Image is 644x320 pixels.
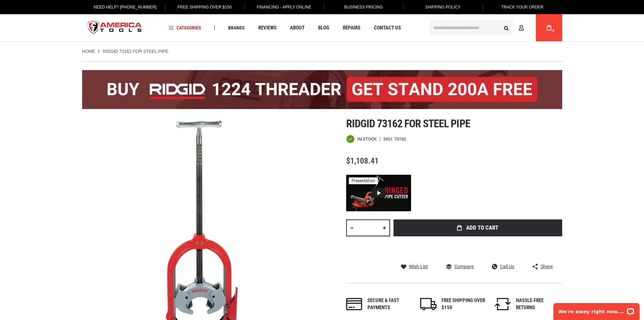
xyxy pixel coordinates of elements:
a: Wish List [401,263,428,270]
span: Compare [454,264,474,269]
span: About [290,25,305,30]
span: Repairs [343,25,360,30]
iframe: LiveChat chat widget [549,299,644,320]
iframe: Secure express checkout frame [392,238,564,258]
span: Ridgid 73162 for steel pipe [346,117,470,130]
span: $1,108.41 [346,156,379,166]
span: Call Us [500,264,514,269]
a: About [287,23,308,33]
div: Secure & fast payments [367,297,411,312]
a: Compare [446,263,474,270]
a: Call Us [492,263,514,270]
button: Add to Cart [393,219,562,236]
div: Availability [346,135,377,143]
a: Repairs [340,23,363,33]
div: FREE SHIPPING OVER $150 [442,297,485,312]
a: Contact Us [371,23,404,33]
img: returns [495,298,511,310]
span: Add to Cart [466,225,498,231]
a: Categories [166,23,204,33]
button: Search [500,21,513,34]
a: Brands [225,23,248,33]
span: Wish List [409,264,428,269]
span: 0 [552,29,554,33]
span: Brands [228,25,245,30]
img: payments [346,298,362,310]
strong: SKU [383,137,394,141]
img: shipping [420,298,436,310]
span: Contact Us [374,25,401,30]
a: Reviews [255,23,280,33]
strong: RIDGID 73162 FOR STEEL PIPE [103,49,168,54]
a: 0 [543,14,555,41]
span: Categories [169,25,201,30]
span: Share [541,264,553,269]
a: Blog [315,23,332,33]
img: BOGO: Buy the RIDGID® 1224 Threader (26092), get the 92467 200A Stand FREE! [82,70,562,109]
span: Blog [318,25,329,30]
span: Shipping Policy [425,5,461,9]
a: Home [82,48,95,55]
span: In stock [357,137,377,141]
a: store logo [82,15,148,41]
div: 73162 [394,137,406,141]
img: America Tools [82,15,148,41]
span: Reviews [258,25,277,30]
div: HASSLE-FREE RETURNS [516,297,560,312]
